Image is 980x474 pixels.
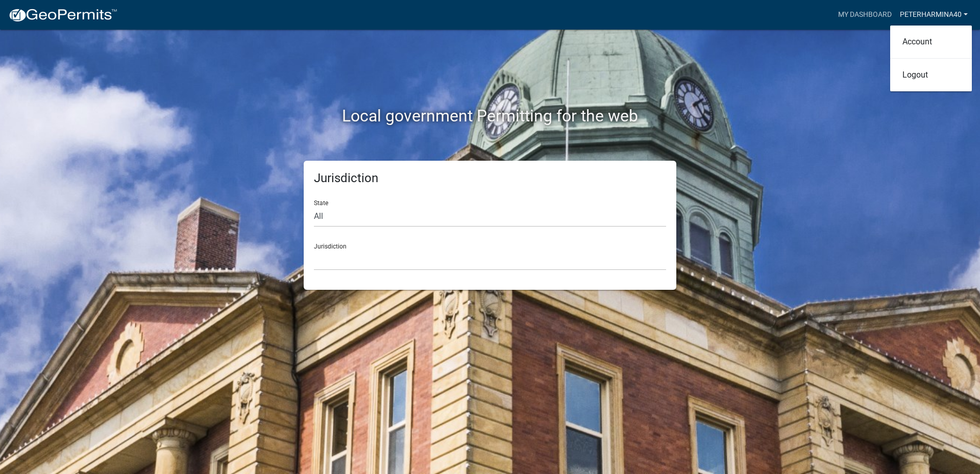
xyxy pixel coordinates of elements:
[896,5,972,24] a: peterharmina40
[207,106,773,126] h2: Local government Permitting for the web
[890,30,972,54] a: Account
[834,5,896,24] a: My Dashboard
[314,171,666,186] h5: Jurisdiction
[890,26,972,91] div: peterharmina40
[890,63,972,87] a: Logout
